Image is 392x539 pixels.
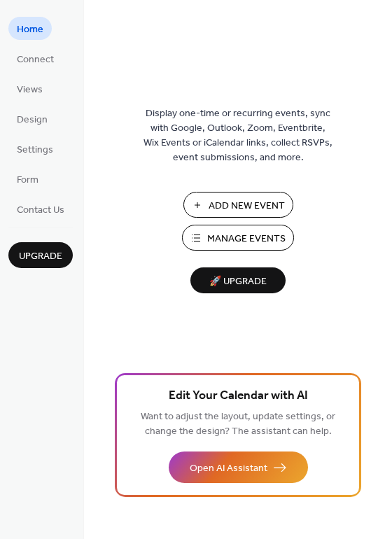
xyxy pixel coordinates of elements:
[17,143,53,157] span: Settings
[17,52,54,67] span: Connect
[190,267,286,293] button: 🚀 Upgrade
[17,22,43,37] span: Home
[17,83,43,97] span: Views
[199,272,277,291] span: 🚀 Upgrade
[8,197,73,220] a: Contact Us
[141,407,335,441] span: Want to adjust the layout, update settings, or change the design? The assistant can help.
[8,17,52,40] a: Home
[8,167,47,190] a: Form
[17,113,48,127] span: Design
[207,232,286,246] span: Manage Events
[17,203,64,218] span: Contact Us
[8,137,62,160] a: Settings
[182,225,294,251] button: Manage Events
[19,249,62,264] span: Upgrade
[169,386,308,406] span: Edit Your Calendar with AI
[183,192,293,218] button: Add New Event
[8,77,51,100] a: Views
[143,106,332,165] span: Display one-time or recurring events, sync with Google, Outlook, Zoom, Eventbrite, Wix Events or ...
[8,242,73,268] button: Upgrade
[169,451,308,483] button: Open AI Assistant
[8,47,62,70] a: Connect
[190,461,267,476] span: Open AI Assistant
[8,107,56,130] a: Design
[209,199,285,213] span: Add New Event
[17,173,38,188] span: Form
